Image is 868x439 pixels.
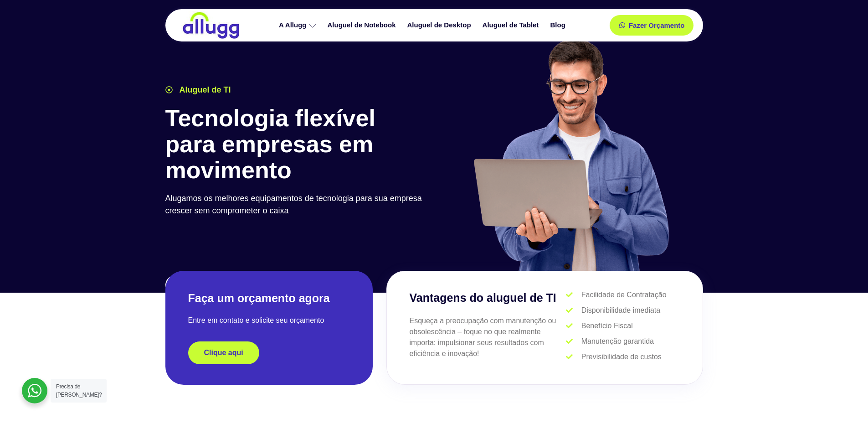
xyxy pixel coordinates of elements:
a: Clique aqui [188,341,259,364]
p: Esqueça a preocupação com manutenção ou obsolescência – foque no que realmente importa: impulsion... [410,315,566,359]
h3: Vantagens do aluguel de TI [410,289,566,307]
h1: Tecnologia flexível para empresas em movimento [165,105,430,184]
img: aluguel de ti para startups [470,38,671,271]
span: Precisa de [PERSON_NAME]? [56,383,102,398]
a: Fazer Orçamento [610,15,694,36]
a: A Allugg [274,17,323,33]
span: Disponibilidade imediata [579,305,660,316]
span: Aluguel de TI [177,84,231,96]
img: locação de TI é Allugg [181,11,241,39]
a: Aluguel de Tablet [478,17,546,33]
span: Previsibilidade de custos [579,351,662,362]
a: Aluguel de Desktop [403,17,478,33]
p: Entre em contato e solicite seu orçamento [188,315,350,326]
p: Alugamos os melhores equipamentos de tecnologia para sua empresa crescer sem comprometer o caixa [165,192,430,217]
span: Benefício Fiscal [579,320,633,331]
a: Aluguel de Notebook [323,17,403,33]
span: Facilidade de Contratação [579,289,667,300]
span: Manutenção garantida [579,336,654,347]
a: Blog [545,17,572,33]
span: Fazer Orçamento [629,22,685,29]
span: Clique aqui [204,349,243,356]
h2: Faça um orçamento agora [188,291,350,306]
